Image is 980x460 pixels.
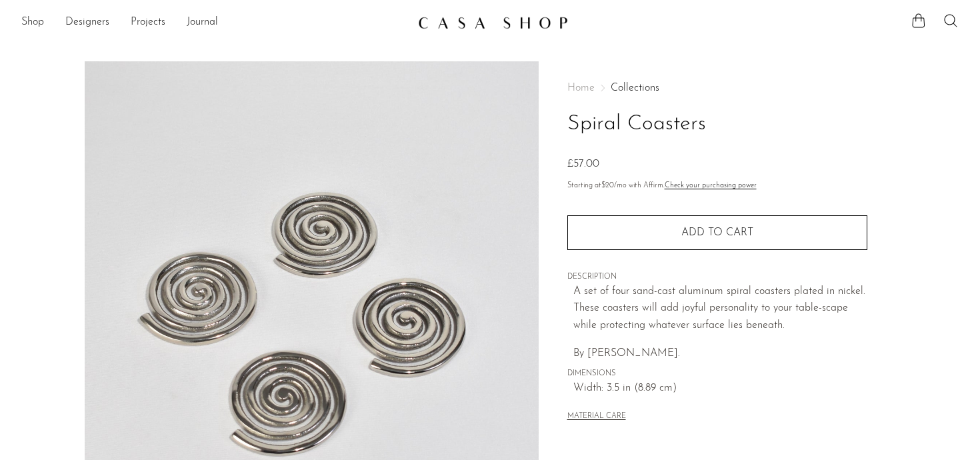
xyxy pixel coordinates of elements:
[567,271,867,283] span: DESCRIPTION
[567,107,867,141] h1: Spiral Coasters
[187,14,218,31] a: Journal
[21,14,44,31] a: Shop
[567,180,867,192] p: Starting at /mo with Affirm.
[681,227,753,238] span: Add to cart
[21,11,407,34] nav: Desktop navigation
[567,83,595,93] span: Home
[665,182,757,189] a: Check your purchasing power - Learn more about Affirm Financing (opens in modal)
[567,159,599,169] span: £57.00
[573,380,867,397] span: Width: 3.5 in (8.89 cm)
[65,14,109,31] a: Designers
[567,412,626,422] button: MATERIAL CARE
[567,215,867,250] button: Add to cart
[573,286,865,331] span: A set of four sand-cast aluminum spiral coasters plated in nickel. These coasters will add joyful...
[601,182,614,189] span: $20
[567,368,867,380] span: DIMENSIONS
[567,83,867,93] nav: Breadcrumbs
[573,348,680,359] span: By [PERSON_NAME].
[21,11,407,34] ul: NEW HEADER MENU
[611,83,659,93] a: Collections
[131,14,165,31] a: Projects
